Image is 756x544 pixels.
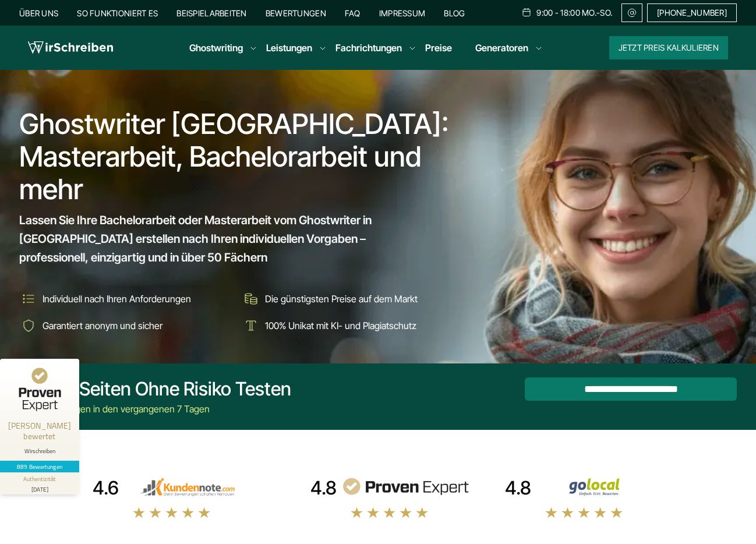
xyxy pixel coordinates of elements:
[242,289,456,308] li: Die günstigsten Preise auf dem Markt
[242,316,456,335] li: 100% Unikat mit KI- und Plagiatschutz
[93,476,119,500] div: 4.6
[657,8,727,17] span: [PHONE_NUMBER]
[266,41,312,55] a: Leistungen
[335,41,402,55] a: Fachrichtungen
[627,8,637,17] img: Email
[609,36,728,59] button: Jetzt Preis kalkulieren
[521,8,532,17] img: Schedule
[19,377,291,401] div: Jetzt 2 Seiten ohne Risiko testen
[5,447,75,455] div: Wirschreiben
[19,289,234,308] li: Individuell nach Ihren Anforderungen
[19,316,38,335] img: Garantiert anonym und sicher
[19,211,435,267] span: Lassen Sie Ihre Bachelorarbeit oder Masterarbeit vom Ghostwriter in [GEOGRAPHIC_DATA] erstellen n...
[28,39,113,56] img: logo wirschreiben
[536,478,664,496] img: Wirschreiben Bewertungen
[647,3,737,22] a: [PHONE_NUMBER]
[379,8,426,18] a: Impressum
[242,316,260,335] img: 100% Unikat mit KI- und Plagiatschutz
[19,8,58,18] a: Über uns
[242,289,260,308] img: Die günstigsten Preise auf dem Markt
[19,289,38,308] img: Individuell nach Ihren Anforderungen
[19,108,457,206] h1: Ghostwriter [GEOGRAPHIC_DATA]: Masterarbeit, Bachelorarbeit und mehr
[5,483,75,492] div: [DATE]
[19,316,234,335] li: Garantiert anonym und sicher
[425,42,452,54] a: Preise
[176,8,246,18] a: Beispielarbeiten
[23,475,56,483] div: Authentizität
[310,476,337,500] div: 4.8
[545,506,624,519] img: stars
[189,41,243,55] a: Ghostwriting
[132,506,211,519] img: stars
[19,402,291,416] div: 347 Bestellungen in den vergangenen 7 Tagen
[536,8,612,17] span: 9:00 - 18:00 Mo.-So.
[444,8,465,18] a: Blog
[345,8,361,18] a: FAQ
[341,478,469,496] img: provenexpert reviews
[350,506,429,519] img: stars
[77,8,158,18] a: So funktioniert es
[505,476,531,500] div: 4.8
[266,8,326,18] a: Bewertungen
[123,478,252,496] img: kundennote
[475,41,528,55] a: Generatoren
